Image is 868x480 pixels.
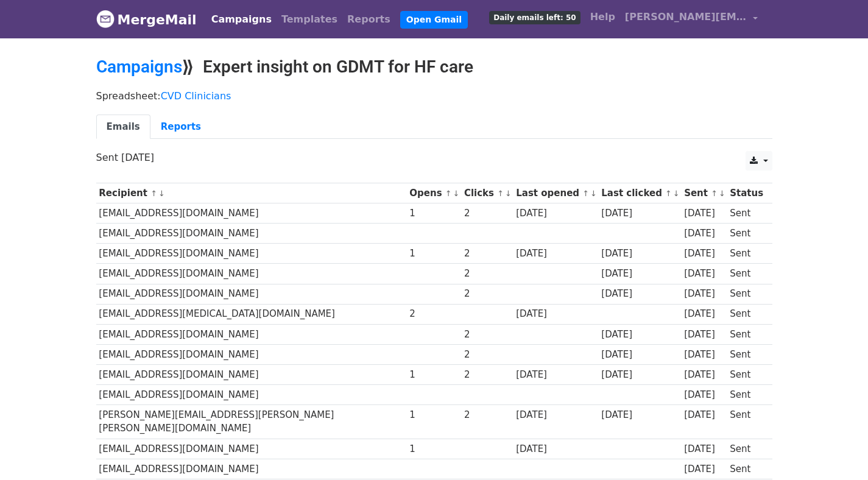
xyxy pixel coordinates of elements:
div: [DATE] [684,307,724,321]
a: Emails [96,115,150,139]
div: [DATE] [684,408,724,422]
div: 2 [464,247,510,261]
td: [PERSON_NAME][EMAIL_ADDRESS][PERSON_NAME][PERSON_NAME][DOMAIN_NAME] [96,405,407,439]
a: Reports [342,7,395,32]
a: Campaigns [96,57,182,77]
a: Open Gmail [400,11,468,29]
a: [PERSON_NAME][EMAIL_ADDRESS][PERSON_NAME][DOMAIN_NAME] [620,5,763,34]
div: [DATE] [516,206,595,221]
div: 2 [464,408,510,422]
p: Sent [DATE] [96,151,772,164]
td: Sent [727,264,766,284]
div: [DATE] [516,408,595,422]
div: [DATE] [684,462,724,476]
td: [EMAIL_ADDRESS][MEDICAL_DATA][DOMAIN_NAME] [96,304,407,324]
div: [DATE] [601,328,678,342]
a: ↓ [505,189,512,198]
div: [DATE] [684,287,724,301]
div: 1 [409,408,458,422]
td: Sent [727,405,766,439]
a: ↑ [497,189,504,198]
a: ↓ [719,189,725,198]
div: 2 [464,267,510,281]
a: Daily emails left: 50 [484,5,585,29]
td: Sent [727,364,766,384]
td: Sent [727,203,766,224]
div: 1 [409,247,458,261]
div: [DATE] [516,442,595,456]
td: [EMAIL_ADDRESS][DOMAIN_NAME] [96,224,407,244]
div: 2 [464,348,510,362]
td: Sent [727,304,766,324]
td: [EMAIL_ADDRESS][DOMAIN_NAME] [96,344,407,364]
div: [DATE] [516,307,595,321]
td: Sent [727,324,766,344]
td: [EMAIL_ADDRESS][DOMAIN_NAME] [96,324,407,344]
td: [EMAIL_ADDRESS][DOMAIN_NAME] [96,203,407,224]
div: [DATE] [684,206,724,221]
span: Daily emails left: 50 [489,11,580,24]
div: [DATE] [684,348,724,362]
a: Help [585,5,620,29]
div: 2 [464,287,510,301]
a: ↑ [582,189,589,198]
div: 2 [409,307,458,321]
div: [DATE] [601,287,678,301]
td: [EMAIL_ADDRESS][DOMAIN_NAME] [96,364,407,384]
td: [EMAIL_ADDRESS][DOMAIN_NAME] [96,244,407,264]
a: Templates [277,7,342,32]
div: [DATE] [601,247,678,261]
div: [DATE] [601,368,678,382]
div: 2 [464,206,510,221]
a: ↑ [445,189,452,198]
a: MergeMail [96,7,197,32]
td: [EMAIL_ADDRESS][DOMAIN_NAME] [96,264,407,284]
a: Reports [150,115,211,139]
td: Sent [727,439,766,459]
td: [EMAIL_ADDRESS][DOMAIN_NAME] [96,459,407,479]
a: CVD Clinicians [161,90,231,102]
th: Status [727,183,766,203]
div: [DATE] [601,408,678,422]
div: [DATE] [684,247,724,261]
a: ↑ [150,189,157,198]
h2: ⟫ Expert insight on GDMT for HF care [96,57,772,77]
td: Sent [727,244,766,264]
a: ↑ [711,189,718,198]
th: Recipient [96,183,407,203]
div: 1 [409,442,458,456]
td: [EMAIL_ADDRESS][DOMAIN_NAME] [96,385,407,405]
div: 2 [464,368,510,382]
a: ↑ [665,189,672,198]
th: Sent [681,183,727,203]
a: ↓ [158,189,165,198]
div: [DATE] [684,328,724,342]
div: [DATE] [601,267,678,281]
div: 1 [409,206,458,221]
div: [DATE] [684,442,724,456]
th: Clicks [461,183,513,203]
th: Last opened [513,183,598,203]
div: [DATE] [601,206,678,221]
img: MergeMail logo [96,10,115,28]
p: Spreadsheet: [96,90,772,102]
div: [DATE] [684,227,724,241]
div: [DATE] [684,388,724,402]
div: 1 [409,368,458,382]
td: [EMAIL_ADDRESS][DOMAIN_NAME] [96,439,407,459]
td: Sent [727,459,766,479]
div: [DATE] [516,368,595,382]
div: [DATE] [684,368,724,382]
a: ↓ [673,189,680,198]
td: Sent [727,284,766,304]
td: Sent [727,344,766,364]
div: [DATE] [684,267,724,281]
a: ↓ [453,189,460,198]
div: [DATE] [601,348,678,362]
div: [DATE] [516,247,595,261]
th: Last clicked [599,183,682,203]
td: Sent [727,385,766,405]
a: ↓ [590,189,597,198]
a: Campaigns [206,7,277,32]
td: [EMAIL_ADDRESS][DOMAIN_NAME] [96,284,407,304]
